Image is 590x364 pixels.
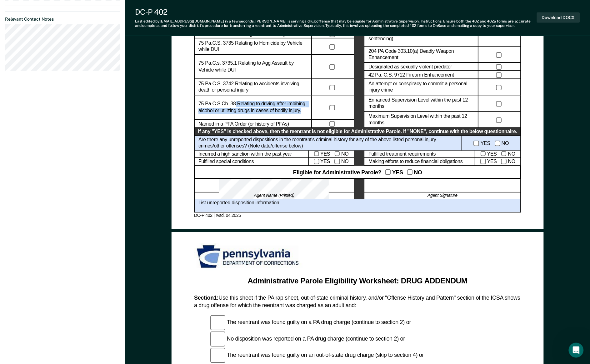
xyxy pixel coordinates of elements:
div: YES NO [308,150,354,158]
div: Fulfilled treatment requirements [364,150,475,158]
div: Last edited by [EMAIL_ADDRESS][DOMAIN_NAME] . [PERSON_NAME] is serving a drug offense that may be... [135,19,537,28]
div: YES NO [462,136,521,150]
div: YES NO [475,158,521,166]
div: Agent Name (Printed) [194,193,354,199]
div: If any "YES" is checked above, then the reentrant is not eligible for Administrative Parole. If "... [194,128,521,136]
label: 75 Pa.C.S. 3735 Relating to Homicide by Vehicle while DUI [198,40,307,53]
label: 75 Pa.C.S. 3742 Relating to accidents involving death or personal injury [198,81,307,94]
div: The reentrant was found guilty on an out-of-state drug charge (skip to section 4) or [210,348,521,363]
dt: Relevant Contact Notes [5,17,120,22]
label: 204 PA Code 303.10(a) Deadly Weapon Enhancement [368,48,474,62]
div: The reentrant was found guilty on a PA drug charge (continue to section 2) or [210,316,521,331]
button: Download DOCX [537,12,580,23]
label: An attempt or conspiracy to commit a personal injury crime [368,81,474,94]
iframe: Intercom live chat [569,343,584,358]
label: 35 P.s. 780-113 13(a)(14)(30)(37) controlled substance Law AND was sentenced under 18 PA. C.S. 75... [368,10,474,42]
div: No disposition was reported on a PA drug charge (continue to section 2) or [210,332,521,347]
div: Fulfilled special conditions [194,158,308,166]
div: Incurred a high sanction within the past year [194,150,308,158]
div: Agent Signature [364,193,521,199]
label: Enhanced Supervision Level within the past 12 months [368,97,474,110]
div: YES NO [308,158,354,166]
div: DC-P 402 | rvsd. 04.2025 [194,213,521,218]
label: Designated as sexually violent predator [368,64,452,70]
label: 75 Pa.C.S. 3732 Relating to Homicide by Vehicle [198,31,302,38]
label: Maximum Supervision Level within the past 12 months [368,113,474,127]
b: Section 1 : [194,295,218,301]
div: List unreported disposition information: [194,199,521,213]
div: Are there any unreported dispositions in the reentrant's criminal history for any of the above li... [194,136,462,150]
div: Eligible for Administrative Parole? YES NO [194,166,521,179]
label: 75 Pa.C.s. 3735.1 Relating to Agg Assault by Vehicle while DUI [198,61,307,74]
div: DC-P 402 [135,7,537,17]
label: Named in a PFA Order (or history of PFAs) [198,121,289,127]
label: 42 Pa. C.S. 9712 Firearm Enhancement [368,72,454,78]
div: Making efforts to reduce financial obligations [364,158,475,166]
div: Use this sheet if the PA rap sheet, out-of-state criminal history, and/or "Offense History and Pa... [194,295,521,309]
img: PDOC Logo [194,243,304,271]
div: Administrative Parole Eligibility Worksheet: DRUG ADDENDUM [199,276,516,286]
span: in a few seconds [225,19,254,23]
div: YES NO [475,150,521,158]
label: 75 Pa.C.S Ch. 38 Relating to driving after imbibing alcohol or utilizing drugs in cases of bodily... [198,101,307,114]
